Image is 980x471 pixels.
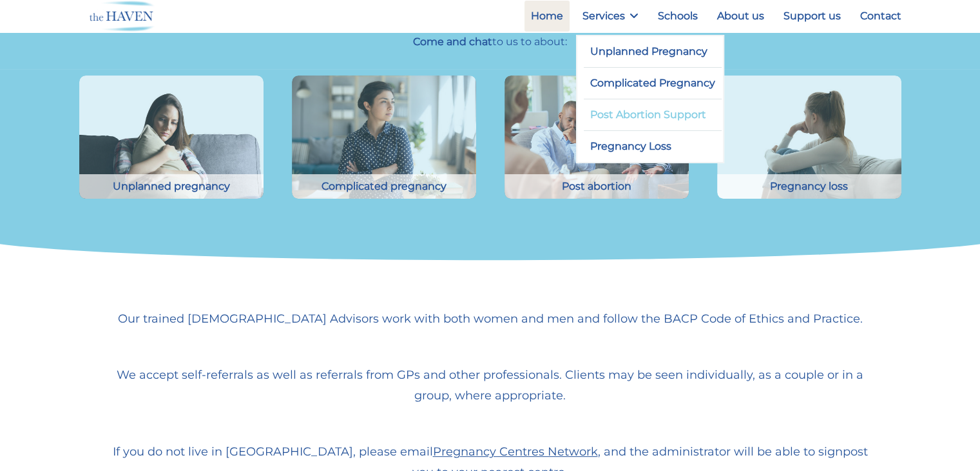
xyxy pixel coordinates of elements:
a: Schools [651,1,704,32]
a: Home [524,1,570,32]
a: Support us [777,1,847,32]
div: Pregnancy loss [717,174,901,199]
a: Contact [854,1,908,32]
div: Complicated pregnancy [292,174,476,199]
a: Pregnancy Loss [584,131,722,162]
p: Our trained [DEMOGRAPHIC_DATA] Advisors work with both women and men and follow the BACP Code of ... [105,308,876,329]
img: Young couple in crisis trying solve problem during counselling [504,75,689,199]
strong: Come and chat [413,35,492,48]
div: Post abortion [504,174,689,199]
a: Young couple in crisis trying solve problem during counselling Post abortion [504,189,689,201]
img: Young woman discussing pregnancy problems with counsellor [292,75,476,199]
a: Complicated Pregnancy [584,68,722,99]
a: Services [576,1,645,32]
img: Front view of a sad girl embracing a pillow sitting on a couch [79,75,264,199]
a: Front view of a sad girl embracing a pillow sitting on a couch Unplanned pregnancy [79,189,264,201]
p: We accept self-referrals as well as referrals from GPs and other professionals. Clients may be se... [105,365,876,406]
a: Side view young woman looking away at window sitting on couch at home Pregnancy loss [717,189,901,201]
div: Unplanned pregnancy [79,174,264,199]
a: Pregnancy Centres Network [433,445,598,459]
a: Unplanned Pregnancy [584,36,722,67]
a: Young woman discussing pregnancy problems with counsellor Complicated pregnancy [292,189,476,201]
a: Post Abortion Support [584,99,722,130]
a: About us [711,1,771,32]
img: Side view young woman looking away at window sitting on couch at home [717,75,901,199]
